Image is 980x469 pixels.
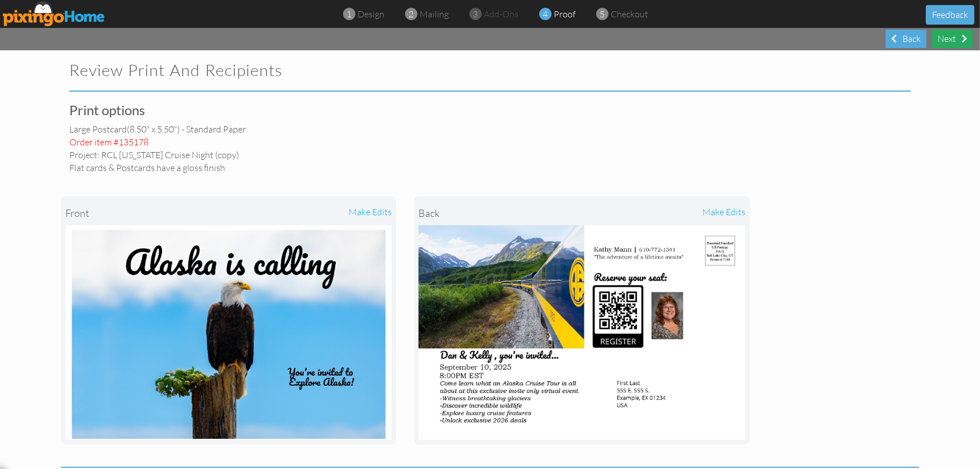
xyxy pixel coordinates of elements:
span: 4 [543,8,548,21]
div: large postcard [69,123,339,136]
img: pixingo logo [3,1,106,26]
span: (8.50" x 5.50") [127,124,180,135]
div: Back [886,30,926,48]
span: checkout [611,8,648,20]
span: add-ons [484,8,518,20]
div: make edits [582,201,745,225]
h3: Print options [69,103,330,117]
div: Next [932,30,973,48]
span: 1 [347,8,352,21]
img: Landscape Image [65,225,392,440]
div: back [418,201,582,225]
span: 5 [600,8,605,21]
span: mailing [420,8,449,20]
h2: Review Print and Recipients [69,61,470,79]
div: front [65,201,229,225]
button: Feedback [926,5,974,25]
div: Project: RCL [US_STATE] Cruise Night (copy) [69,149,339,162]
span: proof [554,8,575,20]
div: make edits [229,201,392,225]
span: 2 [409,8,414,21]
span: - Standard paper [182,124,246,135]
div: Order item #135178 [69,136,339,149]
img: Landscape Image [418,225,745,440]
div: Flat cards & Postcards have a gloss finish [69,162,339,174]
span: design [358,8,384,20]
